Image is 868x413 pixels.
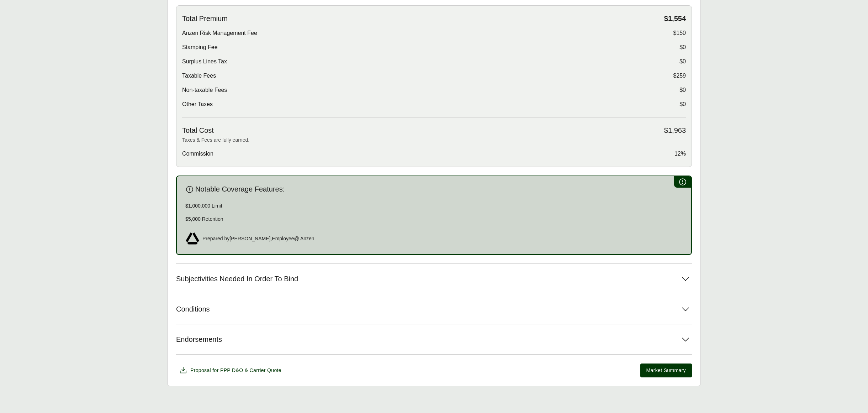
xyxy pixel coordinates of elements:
[646,367,686,374] span: Market Summary
[182,43,218,52] span: Stamping Fee
[176,324,692,354] button: Endorsements
[674,150,686,158] span: 12%
[182,57,227,66] span: Surplus Lines Tax
[220,367,243,373] span: PPP D&O
[190,367,281,374] span: Proposal for
[176,335,222,344] span: Endorsements
[195,185,285,194] span: Notable Coverage Features:
[182,86,227,94] span: Non-taxable Fees
[182,136,686,144] p: Taxes & Fees are fully earned.
[176,305,210,314] span: Conditions
[245,367,281,373] span: & Carrier Quote
[679,100,686,109] span: $0
[679,43,686,52] span: $0
[176,275,298,283] span: Subjectivities Needed In Order To Bind
[185,202,683,210] p: $1,000,000 Limit
[176,363,284,377] button: Proposal for PPP D&O & Carrier Quote
[673,29,686,37] span: $150
[182,72,216,80] span: Taxable Fees
[679,57,686,66] span: $0
[182,29,257,37] span: Anzen Risk Management Fee
[640,364,692,377] button: Market Summary
[664,14,686,23] span: $1,554
[182,150,213,158] span: Commission
[176,264,692,294] button: Subjectivities Needed In Order To Bind
[202,235,314,242] span: Prepared by [PERSON_NAME] , Employee @ Anzen
[679,86,686,94] span: $0
[182,100,213,109] span: Other Taxes
[673,72,686,80] span: $259
[182,126,214,135] span: Total Cost
[664,126,686,135] span: $1,963
[182,14,228,23] span: Total Premium
[185,215,683,223] p: $5,000 Retention
[176,294,692,324] button: Conditions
